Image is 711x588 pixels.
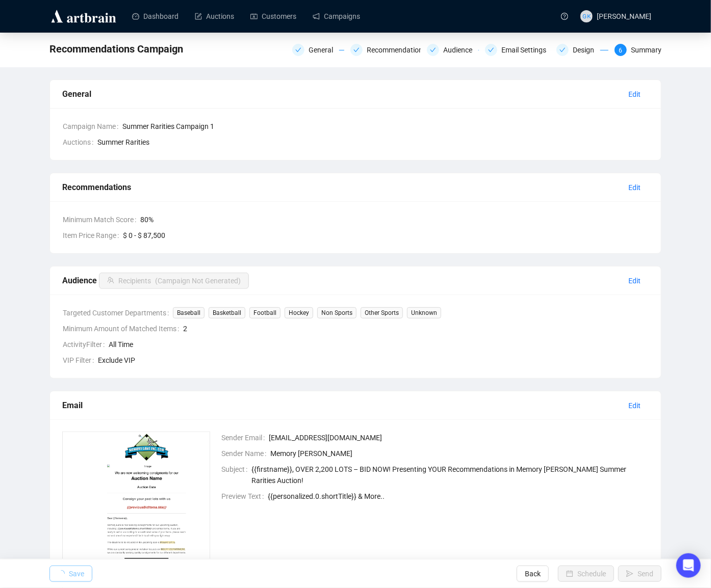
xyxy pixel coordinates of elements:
[619,47,623,54] span: 6
[249,307,281,318] span: Football
[295,47,301,53] span: check
[269,432,649,443] span: [EMAIL_ADDRESS][DOMAIN_NAME]
[309,44,339,56] div: General
[620,179,649,196] button: Edit
[427,44,479,56] div: Audience
[49,566,92,582] button: Save
[222,464,252,486] span: Subject
[628,89,641,100] span: Edit
[615,44,662,56] div: 6Summary
[98,355,649,366] span: Exclude VIP
[97,137,149,148] span: Summer Rarities
[63,121,122,132] span: Campaign Name
[271,448,649,459] span: Memory [PERSON_NAME]
[132,3,179,30] a: Dashboard
[313,3,360,30] a: Campaigns
[367,44,433,56] div: Recommendations
[63,230,123,241] span: Item Price Range
[361,307,403,318] span: Other Sports
[676,553,701,578] div: Open Intercom Messenger
[317,307,357,318] span: Non Sports
[268,491,649,502] span: {{personalized.0.shortTitle}} & More..
[173,307,205,318] span: Baseball
[628,275,641,286] span: Edit
[250,3,296,30] a: Customers
[49,8,118,24] img: logo
[63,323,183,334] span: Minimum Amount of Matched Items
[525,559,541,588] span: Back
[63,355,98,366] span: VIP Filter
[556,44,608,56] div: Design
[560,47,566,53] span: check
[63,214,140,225] span: Minimum Match Score
[582,11,591,21] span: GK
[407,307,441,318] span: Unknown
[353,47,360,53] span: check
[49,41,183,57] span: Recommendations Campaign
[292,44,344,56] div: General
[561,13,568,20] span: question-circle
[58,570,65,577] span: loading
[628,400,641,411] span: Edit
[99,273,249,289] button: Recipients(Campaign Not Generated)
[123,230,649,241] span: $ 0 - $ 87,500
[488,47,494,53] span: check
[63,137,97,148] span: Auctions
[63,307,173,318] span: Targeted Customer Departments
[63,339,109,350] span: ActivityFilter
[558,566,614,582] button: Schedule
[140,214,649,225] span: 80 %
[122,121,649,132] span: Summer Rarities Campaign 1
[62,181,620,194] div: Recommendations
[620,397,649,414] button: Edit
[631,44,662,56] div: Summary
[62,88,620,100] div: General
[350,44,421,56] div: Recommendations
[430,47,436,53] span: check
[620,86,649,102] button: Edit
[517,566,549,582] button: Back
[443,44,478,56] div: Audience
[62,399,620,412] div: Email
[183,323,649,334] span: 2
[618,566,662,582] button: Send
[620,273,649,289] button: Edit
[69,559,84,588] span: Save
[62,276,249,285] span: Audience
[501,44,552,56] div: Email Settings
[222,432,269,443] span: Sender Email
[109,339,649,350] span: All Time
[628,182,641,193] span: Edit
[285,307,313,318] span: Hockey
[222,448,271,459] span: Sender Name
[597,12,651,20] span: [PERSON_NAME]
[252,464,649,486] span: {{firstname}}, OVER 2,200 LOTS – BID NOW! Presenting YOUR Recommendations in Memory [PERSON_NAME]...
[222,491,268,502] span: Preview Text
[573,44,600,56] div: Design
[209,307,245,318] span: Basketball
[485,44,550,56] div: Email Settings
[195,3,234,30] a: Auctions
